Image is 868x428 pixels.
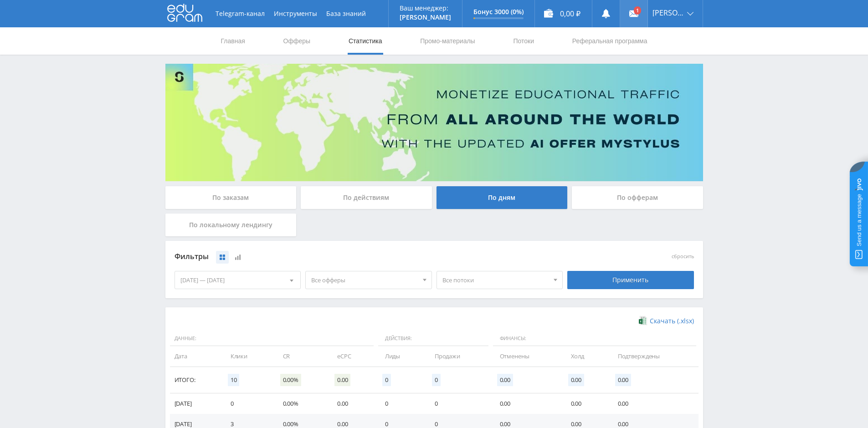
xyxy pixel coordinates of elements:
td: Подтверждены [609,346,699,367]
img: xlsx [639,316,647,325]
td: Дата [170,346,221,367]
div: По заказам [165,186,297,209]
a: Потоки [512,27,535,55]
td: CR [274,346,328,367]
span: 0 [382,374,391,386]
span: Все потоки [442,271,549,289]
div: По действиям [301,186,432,209]
td: 0.00 [328,393,376,414]
span: 0 [432,374,441,386]
a: Главная [220,27,246,55]
span: 0.00 [615,374,631,386]
a: Статистика [348,27,383,55]
td: 0.00 [609,393,699,414]
td: Продажи [426,346,491,367]
a: Реферальная программа [571,27,648,55]
button: сбросить [672,254,694,260]
a: Скачать (.xlsx) [639,316,693,326]
td: 0.00 [491,393,562,414]
td: Холд [562,346,609,367]
span: Все офферы [311,271,418,289]
td: Лиды [376,346,426,367]
span: 0.00 [497,374,513,386]
span: 0.00 [568,374,584,386]
div: Фильтры [175,250,563,264]
a: Промо-материалы [419,27,476,55]
td: [DATE] [170,393,221,414]
span: Финансы: [493,331,696,346]
p: Ваш менеджер: [400,5,451,12]
p: [PERSON_NAME] [400,14,451,21]
span: 0.00% [280,374,301,386]
div: По офферам [572,186,703,209]
td: 0 [221,393,274,414]
img: Banner [165,64,703,181]
p: Бонус 3000 (0%) [473,8,524,15]
span: Скачать (.xlsx) [650,317,694,325]
span: 0.00 [334,374,350,386]
span: Действия: [378,331,488,346]
td: 0.00 [562,393,609,414]
td: Итого: [170,367,221,393]
div: По дням [437,186,568,209]
td: 0 [426,393,491,414]
td: Отменены [491,346,562,367]
td: 0.00% [274,393,328,414]
div: Применить [567,271,694,289]
td: 0 [376,393,426,414]
a: Офферы [282,27,312,55]
div: [DATE] — [DATE] [175,271,301,289]
td: eCPC [328,346,376,367]
span: [PERSON_NAME] [652,9,684,16]
span: 10 [228,374,240,386]
div: По локальному лендингу [165,214,297,236]
span: Данные: [170,331,374,346]
td: Клики [221,346,274,367]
